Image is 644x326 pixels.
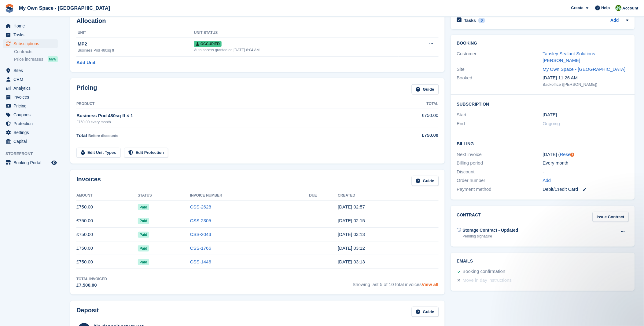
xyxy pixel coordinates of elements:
a: CSS-2628 [190,204,211,209]
time: 2025-08-01 01:15:35 UTC [338,218,365,223]
span: Before discounts [88,134,118,138]
div: Booked [457,74,543,87]
div: Site [457,66,543,73]
span: Booking Portal [13,158,50,167]
a: CSS-1766 [190,245,211,251]
div: Business Pod 480sq ft × 1 [76,112,383,119]
a: menu [3,84,58,92]
div: £7,500.00 [76,282,107,289]
div: Payment method [457,186,543,193]
div: Start [457,111,543,118]
a: menu [3,39,58,48]
span: Invoices [13,93,50,101]
a: Edit Protection [124,148,168,158]
a: CSS-1446 [190,259,211,264]
span: Capital [13,137,50,146]
a: menu [3,119,58,128]
div: Billing period [457,160,543,167]
a: Price increases NEW [14,56,58,63]
h2: Billing [457,140,629,147]
span: Pricing [13,102,50,110]
th: Created [338,191,438,201]
span: Price increases [14,56,43,62]
th: Due [309,191,338,201]
a: menu [3,128,58,137]
h2: Pricing [76,84,97,94]
div: [DATE] ( ) [543,151,629,158]
th: Total [383,99,438,109]
div: Next invoice [457,151,543,158]
td: £750.00 [76,228,138,241]
a: Tansley Sealant Solutions - [PERSON_NAME] [543,51,598,63]
div: Booking confirmation [463,268,506,275]
td: £750.00 [76,241,138,255]
span: Total [76,133,87,138]
th: Invoice Number [190,191,309,201]
span: Tasks [13,31,50,39]
a: Guide [412,307,439,317]
th: Unit Status [194,28,399,38]
a: Reset [560,152,572,157]
a: menu [3,31,58,39]
a: Preview store [50,159,58,166]
a: menu [3,66,58,75]
div: £750.00 [383,132,438,139]
span: Help [602,5,610,11]
td: £750.00 [76,255,138,269]
div: Pending signature [463,234,518,239]
a: Guide [412,84,439,94]
time: 2025-05-01 02:13:25 UTC [338,259,365,264]
span: Storefront [6,151,61,157]
a: Add [543,177,551,184]
a: menu [3,137,58,146]
div: 0 [478,18,485,23]
span: Occupied [194,41,222,47]
span: Paid [138,218,149,224]
time: 2025-09-01 01:57:00 UTC [338,204,365,209]
h2: Invoices [76,176,101,186]
span: Paid [138,232,149,238]
div: Order number [457,177,543,184]
div: Move in day instructions [463,277,512,284]
h2: Deposit [76,307,99,317]
span: Showing last 5 of 10 total invoices [353,276,439,289]
div: MP2 [78,41,194,48]
a: Edit Unit Types [76,148,120,158]
div: Total Invoiced [76,276,107,282]
span: Sites [13,66,50,75]
span: Settings [13,128,50,137]
div: End [457,120,543,127]
div: Customer [457,50,543,64]
a: menu [3,93,58,101]
div: - [543,168,629,176]
a: CSS-2043 [190,232,211,237]
a: CSS-2305 [190,218,211,223]
div: Debit/Credit Card [543,186,629,193]
h2: Booking [457,41,629,46]
th: Amount [76,191,138,201]
span: Subscriptions [13,39,50,48]
h2: Tasks [464,18,476,23]
a: Add Unit [76,59,95,66]
th: Unit [76,28,194,38]
span: Create [571,5,583,11]
a: menu [3,75,58,84]
span: CRM [13,75,50,84]
h2: Contract [457,212,481,222]
td: £750.00 [383,109,438,128]
a: Add [611,17,619,24]
td: £750.00 [76,200,138,214]
div: Business Pod 480sq ft [78,48,194,53]
span: Paid [138,245,149,252]
span: Account [623,5,638,11]
span: Ongoing [543,121,560,126]
a: Contracts [14,49,58,55]
div: Backoffice ([PERSON_NAME]) [543,81,629,88]
img: Keely [616,5,622,11]
a: My Own Space - [GEOGRAPHIC_DATA] [17,3,112,13]
span: Paid [138,259,149,265]
span: Analytics [13,84,50,92]
a: View all [422,282,439,287]
div: Every month [543,160,629,167]
a: menu [3,22,58,30]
